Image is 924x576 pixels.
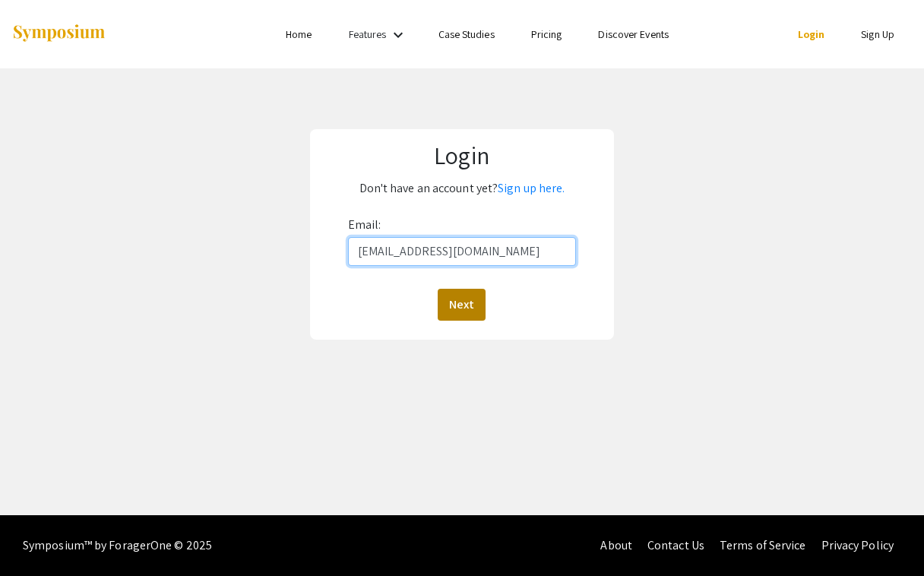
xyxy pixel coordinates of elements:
a: Sign Up [861,27,894,41]
a: Privacy Policy [821,537,894,553]
a: Pricing [531,27,562,41]
a: Terms of Service [720,537,806,553]
a: Case Studies [438,27,495,41]
a: Sign up here. [498,180,565,196]
a: Login [798,27,825,41]
a: Contact Us [647,537,704,553]
img: Symposium by ForagerOne [11,24,106,44]
mat-icon: Expand Features list [389,26,407,44]
a: Discover Events [598,27,669,41]
a: About [600,537,632,553]
button: Next [438,289,486,321]
a: Home [286,27,312,41]
p: Don't have an account yet? [319,176,605,201]
h1: Login [319,141,605,169]
label: Email: [348,213,381,237]
a: Features [349,27,387,41]
iframe: Chat [11,508,65,565]
div: Symposium™ by ForagerOne © 2025 [23,515,212,576]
